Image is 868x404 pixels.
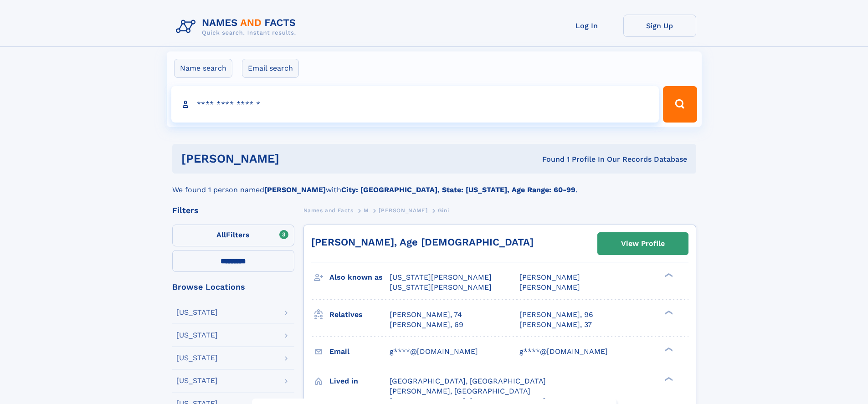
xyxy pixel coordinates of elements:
[390,273,492,281] span: [US_STATE][PERSON_NAME]
[329,270,390,285] h3: Also known as
[176,309,218,316] div: [US_STATE]
[390,283,492,291] span: [US_STATE][PERSON_NAME]
[171,86,659,123] input: search input
[264,185,326,194] b: [PERSON_NAME]
[329,373,390,389] h3: Lived in
[341,185,575,194] b: City: [GEOGRAPHIC_DATA], State: [US_STATE], Age Range: 60-99
[364,205,369,216] a: M
[242,59,299,78] label: Email search
[390,377,546,385] span: [GEOGRAPHIC_DATA], [GEOGRAPHIC_DATA]
[174,59,232,78] label: Name search
[390,387,530,395] span: [PERSON_NAME], [GEOGRAPHIC_DATA]
[663,346,673,352] div: ❯
[329,344,390,359] h3: Email
[172,15,303,39] img: Logo Names and Facts
[176,332,218,339] div: [US_STATE]
[176,377,218,384] div: [US_STATE]
[172,174,696,195] div: We found 1 person named with .
[519,283,580,291] span: [PERSON_NAME]
[379,207,427,214] span: [PERSON_NAME]
[364,207,369,214] span: M
[519,320,592,330] a: [PERSON_NAME], 37
[172,206,294,215] div: Filters
[303,205,354,216] a: Names and Facts
[379,205,427,216] a: [PERSON_NAME]
[181,153,411,164] h1: [PERSON_NAME]
[172,283,294,291] div: Browse Locations
[311,236,534,248] a: [PERSON_NAME], Age [DEMOGRAPHIC_DATA]
[519,273,580,281] span: [PERSON_NAME]
[663,86,697,123] button: Search Button
[172,225,294,246] label: Filters
[390,310,462,320] a: [PERSON_NAME], 74
[550,15,623,37] a: Log In
[663,272,673,278] div: ❯
[411,154,687,164] div: Found 1 Profile In Our Records Database
[216,230,226,239] span: All
[598,233,688,255] a: View Profile
[623,15,696,37] a: Sign Up
[438,207,449,214] span: Gini
[519,310,593,320] a: [PERSON_NAME], 96
[390,320,463,330] a: [PERSON_NAME], 69
[663,376,673,382] div: ❯
[663,309,673,315] div: ❯
[176,354,218,362] div: [US_STATE]
[329,307,390,322] h3: Relatives
[621,233,665,254] div: View Profile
